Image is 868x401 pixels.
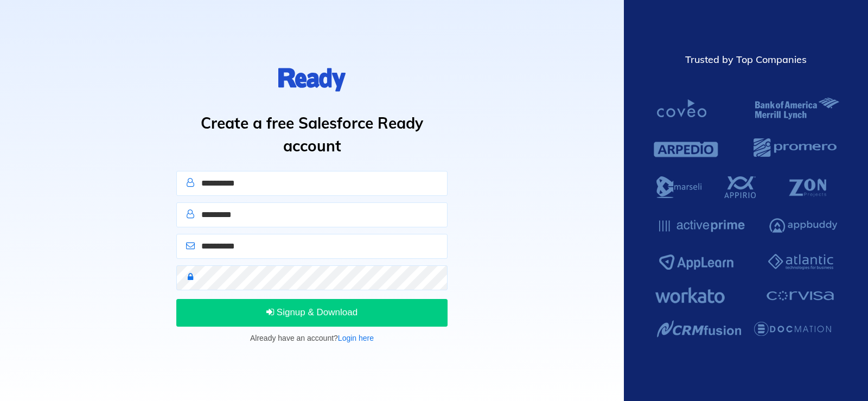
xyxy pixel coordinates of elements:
h1: Create a free Salesforce Ready account [173,112,451,157]
span: Signup & Download [266,307,358,317]
p: Already have an account? [176,332,448,344]
div: Trusted by Top Companies [652,53,841,67]
a: Login here [338,334,374,342]
button: Signup & Download [176,299,448,326]
img: logo [278,65,346,94]
img: Salesforce Ready Customers [652,86,841,348]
